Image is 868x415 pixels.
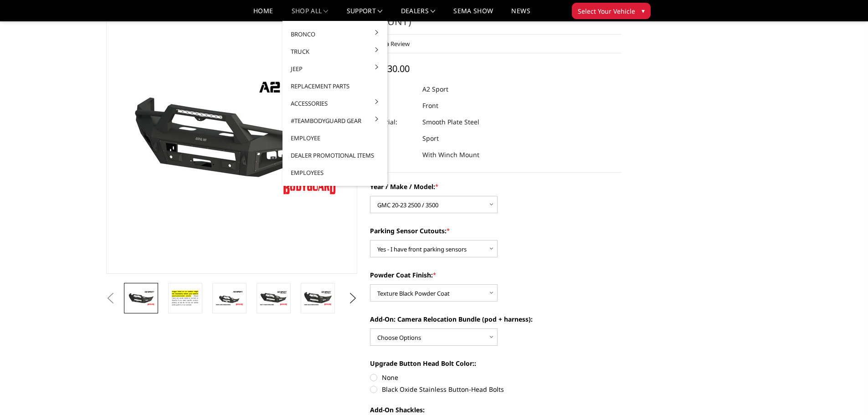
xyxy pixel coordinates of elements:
label: Year / Make / Model: [370,182,621,191]
a: Truck [286,43,384,60]
label: None [370,373,621,382]
img: A2 Series - Sport Front Bumper (winch mount) [303,290,332,306]
img: A2 Series - Sport Front Bumper (winch mount) [259,290,288,306]
span: $2,930.00 [370,62,410,75]
label: Parking Sensor Cutouts: [370,226,621,236]
button: Previous [104,292,118,305]
label: Add-On Shackles: [370,405,621,415]
a: Support [347,8,383,21]
a: SEMA Show [453,8,493,21]
a: A2 Series - Sport Front Bumper (winch mount) [106,0,358,274]
img: A2 Series - Sport Front Bumper (winch mount) [127,290,155,306]
a: Employee [286,129,384,147]
button: Select Your Vehicle [572,3,651,19]
a: shop all [292,8,329,21]
a: News [511,8,530,21]
dd: Front [422,97,438,114]
a: Home [253,8,273,21]
span: ▾ [642,6,645,15]
img: A2 Series - Sport Front Bumper (winch mount) [215,290,244,306]
a: Replacement Parts [286,77,384,95]
label: Powder Coat Finish: [370,270,621,280]
label: Add-On: Camera Relocation Bundle (pod + harness): [370,314,621,324]
label: Upgrade Button Head Bolt Color:: [370,359,621,368]
a: Write a Review [370,40,410,48]
button: Next [346,292,360,305]
dt: Style: [370,130,416,147]
dd: With Winch Mount [422,147,479,163]
a: Dealer Promotional Items [286,147,384,164]
dt: Use: [370,147,416,163]
a: #TeamBodyguard Gear [286,112,384,129]
a: Jeep [286,60,384,77]
a: Accessories [286,95,384,112]
dt: Material: [370,114,416,130]
dd: A2 Sport [422,81,448,97]
a: Dealers [401,8,436,21]
a: Employees [286,164,384,181]
img: A2 Series - Sport Front Bumper (winch mount) [171,288,200,308]
label: Black Oxide Stainless Button-Head Bolts [370,384,621,394]
dd: Sport [422,130,439,147]
dt: Type: [370,97,416,114]
a: Bronco [286,26,384,43]
dd: Smooth Plate Steel [422,114,479,130]
iframe: Chat Widget [822,371,868,415]
dt: SKU: [370,81,416,97]
span: Select Your Vehicle [578,6,635,16]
